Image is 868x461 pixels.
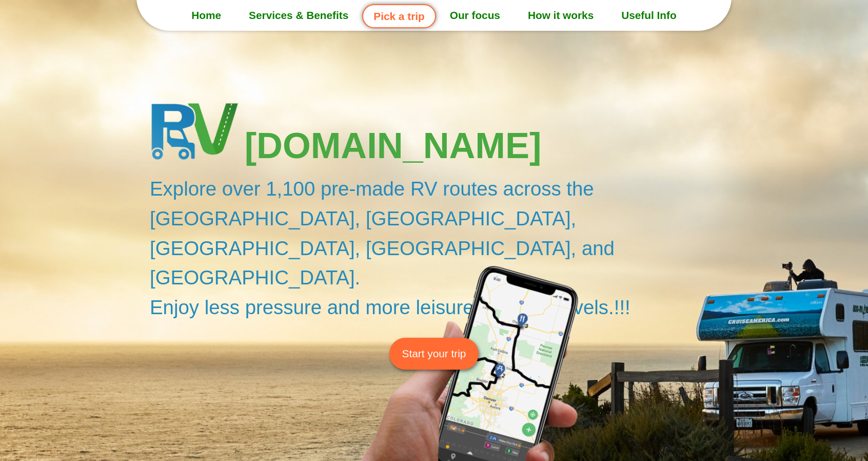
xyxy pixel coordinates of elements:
a: Services & Benefits [235,3,362,28]
a: Pick a trip [362,4,436,28]
a: Our focus [436,3,514,28]
nav: Menu [136,3,732,28]
span: Start your trip [402,345,466,361]
a: How it works [514,3,607,28]
h3: [DOMAIN_NAME] [245,128,737,164]
a: Useful Info [607,3,690,28]
a: Start your trip [389,338,479,369]
h2: Explore over 1,100 pre-made RV routes across the [GEOGRAPHIC_DATA], [GEOGRAPHIC_DATA], [GEOGRAPHI... [150,174,737,322]
a: Home [177,3,235,28]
